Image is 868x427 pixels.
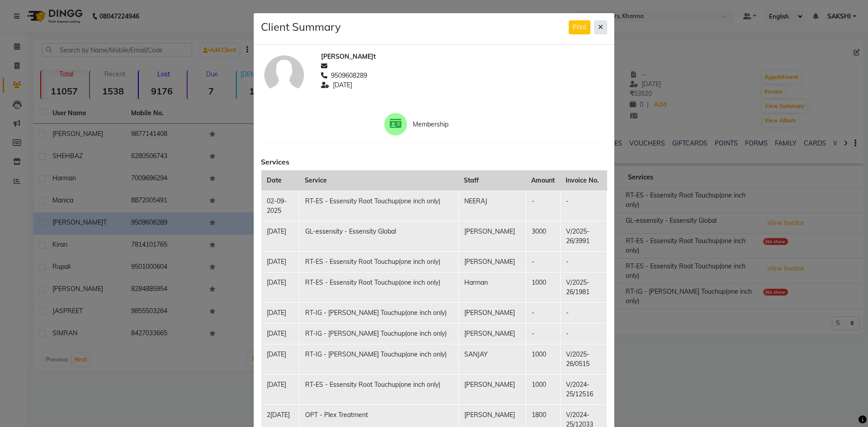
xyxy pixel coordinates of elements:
th: Invoice No. [560,170,607,191]
td: RT-ES - Essensity Root Touchup(one inch only) [299,191,458,221]
td: GL-essensity - Essensity Global [299,221,458,251]
td: [PERSON_NAME] [458,302,526,323]
td: - [560,323,607,344]
td: Harman [458,272,526,302]
td: [PERSON_NAME] [458,323,526,344]
td: - [526,323,560,344]
td: [PERSON_NAME] [458,251,526,272]
td: [DATE] [261,323,300,344]
td: - [560,251,607,272]
td: RT-ES - Essensity Root Touchup(one inch only) [299,251,458,272]
span: Membership [413,120,484,129]
td: V/2024-25/12516 [560,374,607,404]
td: RT-ES - Essensity Root Touchup(one inch only) [299,374,458,404]
h4: Client Summary [261,20,341,33]
td: - [526,191,560,221]
td: RT-ES - Essensity Root Touchup(one inch only) [299,272,458,302]
td: V/2025-26/3991 [560,221,607,251]
td: NEERAJ [458,191,526,221]
td: [DATE] [261,272,300,302]
td: [DATE] [261,344,300,374]
td: - [526,251,560,272]
td: [PERSON_NAME] [458,221,526,251]
td: RT-IG - [PERSON_NAME] Touchup(one inch only) [299,344,458,374]
td: 1000 [526,344,560,374]
th: Amount [526,170,560,191]
td: RT-IG - [PERSON_NAME] Touchup(one inch only) [299,323,458,344]
button: Print [569,20,590,34]
td: - [560,302,607,323]
td: [DATE] [261,221,300,251]
td: [DATE] [261,251,300,272]
h6: Services [261,158,607,166]
td: 02-09-2025 [261,191,300,221]
span: [DATE] [333,80,352,90]
td: 3000 [526,221,560,251]
th: Service [299,170,458,191]
th: Date [261,170,300,191]
th: Staff [458,170,526,191]
td: [DATE] [261,302,300,323]
td: - [560,191,607,221]
td: SANJAY [458,344,526,374]
span: [PERSON_NAME]t [321,52,376,61]
td: RT-IG - [PERSON_NAME] Touchup(one inch only) [299,302,458,323]
td: 1000 [526,374,560,404]
span: 9509608289 [331,71,367,80]
td: 1000 [526,272,560,302]
td: V/2025-26/0515 [560,344,607,374]
td: - [526,302,560,323]
td: V/2025-26/1981 [560,272,607,302]
td: [PERSON_NAME] [458,374,526,404]
td: [DATE] [261,374,300,404]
